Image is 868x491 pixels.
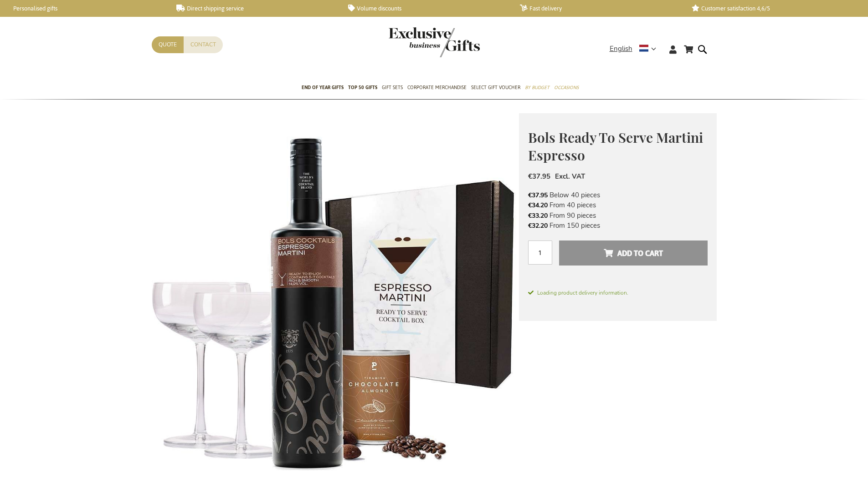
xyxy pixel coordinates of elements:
[525,77,550,100] a: By Budget
[520,5,677,12] a: Fast delivery
[528,210,708,220] li: From 90 pieces
[528,220,708,230] li: From 150 pieces
[610,44,632,54] span: English
[471,77,520,100] a: Select Gift Voucher
[389,27,480,57] img: Exclusive Business gifts logo
[528,240,552,265] input: Qty
[184,36,223,53] a: Contact
[348,77,377,100] a: TOP 50 Gifts
[555,172,585,181] span: Excl. VAT
[382,83,403,92] span: Gift Sets
[528,201,548,210] span: €34.20
[389,27,434,57] a: store logo
[528,172,550,181] span: €37.95
[176,5,334,12] a: Direct shipping service
[152,113,519,480] img: Bols Ready To Serve Martini Espresso
[302,83,344,92] span: End of year gifts
[382,77,403,100] a: Gift Sets
[525,83,550,92] span: By Budget
[302,77,344,100] a: End of year gifts
[554,77,579,100] a: Occasions
[5,5,162,12] a: Personalised gifts
[528,190,708,200] li: Below 40 pieces
[692,5,849,12] a: Customer satisfaction 4,6/5
[348,83,377,92] span: TOP 50 Gifts
[348,5,505,12] a: Volume discounts
[528,211,548,220] span: €33.20
[528,191,548,200] span: €37.95
[471,83,520,92] span: Select Gift Voucher
[528,289,708,297] span: Loading product delivery information.
[152,36,184,53] a: Quote
[554,83,579,92] span: Occasions
[407,83,467,92] span: Corporate Merchandise
[528,128,703,164] span: Bols Ready To Serve Martini Espresso
[528,200,708,210] li: From 40 pieces
[610,44,662,54] div: English
[528,221,548,230] span: €32.20
[407,77,467,100] a: Corporate Merchandise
